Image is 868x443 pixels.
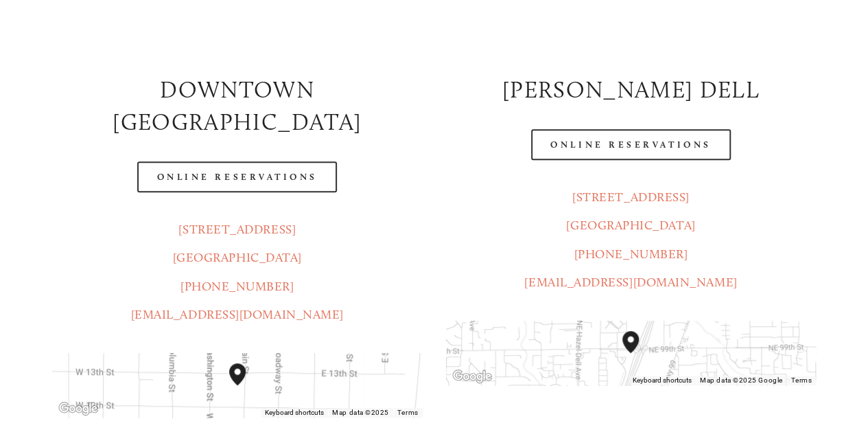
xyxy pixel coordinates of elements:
a: Open this area in Google Maps (opens a new window) [56,400,101,418]
a: Terms [790,376,812,384]
a: [PHONE_NUMBER] [574,247,688,262]
img: Google [449,367,495,385]
h2: Downtown [GEOGRAPHIC_DATA] [52,73,423,138]
a: Online Reservations [531,129,730,160]
a: [STREET_ADDRESS] [572,190,690,205]
a: Online Reservations [137,161,336,192]
button: Keyboard shortcuts [265,408,324,418]
span: Map data ©2025 [332,409,389,416]
img: Google [56,400,101,418]
a: Terms [397,409,419,416]
a: [EMAIL_ADDRESS][DOMAIN_NAME] [131,307,344,322]
a: [EMAIL_ADDRESS][DOMAIN_NAME] [524,275,737,290]
div: Amaro's Table 1220 Main Street vancouver, United States [224,358,268,413]
a: [STREET_ADDRESS] [178,222,296,237]
div: Amaro's Table 816 Northeast 98th Circle Vancouver, WA, 98665, United States [617,326,661,380]
a: [GEOGRAPHIC_DATA] [566,218,695,233]
span: Map data ©2025 Google [700,376,782,384]
h2: [PERSON_NAME] DELL [446,73,817,106]
a: [PHONE_NUMBER] [180,279,294,294]
button: Keyboard shortcuts [633,376,692,385]
a: Open this area in Google Maps (opens a new window) [449,367,495,385]
a: [GEOGRAPHIC_DATA] [173,250,302,265]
